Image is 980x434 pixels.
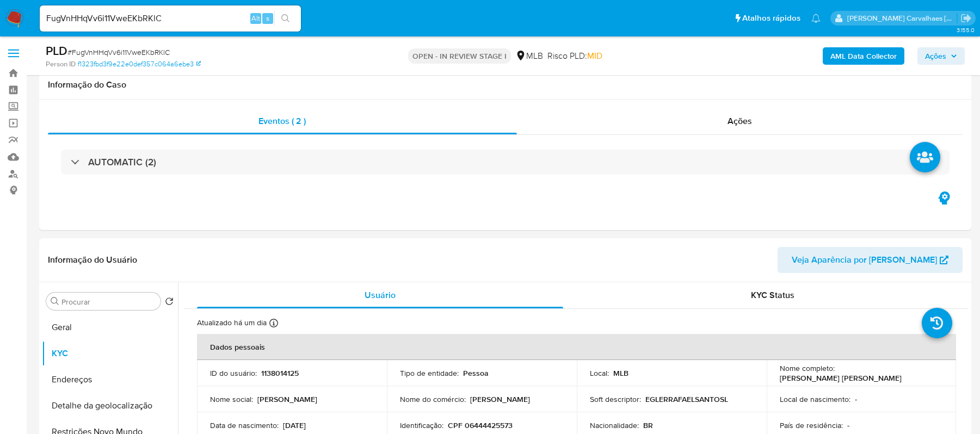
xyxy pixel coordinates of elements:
p: OPEN - IN REVIEW STAGE I [408,48,511,64]
button: Geral [42,314,178,340]
p: Pessoa [463,368,489,378]
p: Soft descriptor : [590,394,641,404]
button: Endereços [42,367,178,393]
button: Veja Aparência por [PERSON_NAME] [778,247,963,273]
div: MLB [515,50,543,62]
p: 1138014125 [261,368,299,378]
div: AUTOMATIC (2) [61,150,950,175]
span: # FugVnHHqVv6i11VweEKbRKlC [67,47,170,58]
b: AML Data Collector [830,47,897,65]
button: search-icon [274,11,297,26]
b: Person ID [46,59,76,69]
span: Veja Aparência por [PERSON_NAME] [792,247,937,273]
p: [DATE] [283,420,306,430]
button: Ações [917,47,965,65]
span: Eventos ( 2 ) [258,115,306,127]
input: Procurar [61,297,156,307]
p: Identificação : [400,420,443,430]
a: f1323fbd3f9e22e0def357c064a6ebe3 [78,59,201,69]
p: [PERSON_NAME] [470,394,530,404]
button: Retornar ao pedido padrão [165,297,174,309]
p: Nacionalidade : [590,420,639,430]
span: s [266,13,269,23]
span: Ações [728,115,752,127]
span: KYC Status [751,289,794,301]
p: Nome do comércio : [400,394,466,404]
p: - [847,420,849,430]
h3: AUTOMATIC (2) [88,156,156,168]
p: CPF 06444425573 [448,420,513,430]
b: PLD [46,42,67,59]
p: ID do usuário : [210,368,257,378]
h1: Informação do Caso [48,79,963,90]
span: Risco PLD: [547,50,602,62]
h1: Informação do Usuário [48,255,137,265]
p: sara.carvalhaes@mercadopago.com.br [847,13,957,23]
button: Procurar [51,297,59,306]
p: Atualizado há um dia [197,318,267,328]
th: Dados pessoais [197,334,956,360]
p: BR [643,420,653,430]
p: Tipo de entidade : [400,368,459,378]
p: - [855,394,857,404]
p: País de residência : [780,420,843,430]
p: [PERSON_NAME] [257,394,317,404]
p: Nome social : [210,394,253,404]
p: Data de nascimento : [210,420,279,430]
p: Nome completo : [780,363,835,373]
p: MLB [613,368,628,378]
a: Sair [960,13,972,24]
a: Notificações [811,14,821,23]
button: AML Data Collector [823,47,904,65]
p: Local : [590,368,609,378]
p: EGLERRAFAELSANTOSL [645,394,728,404]
input: Pesquise usuários ou casos... [40,11,301,26]
p: Local de nascimento : [780,394,850,404]
span: Alt [251,13,260,23]
p: [PERSON_NAME] [PERSON_NAME] [780,373,902,383]
span: Usuário [365,289,396,301]
button: Detalhe da geolocalização [42,393,178,419]
span: MID [587,49,602,62]
span: Atalhos rápidos [742,13,800,24]
span: Ações [925,47,946,65]
button: KYC [42,340,178,367]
